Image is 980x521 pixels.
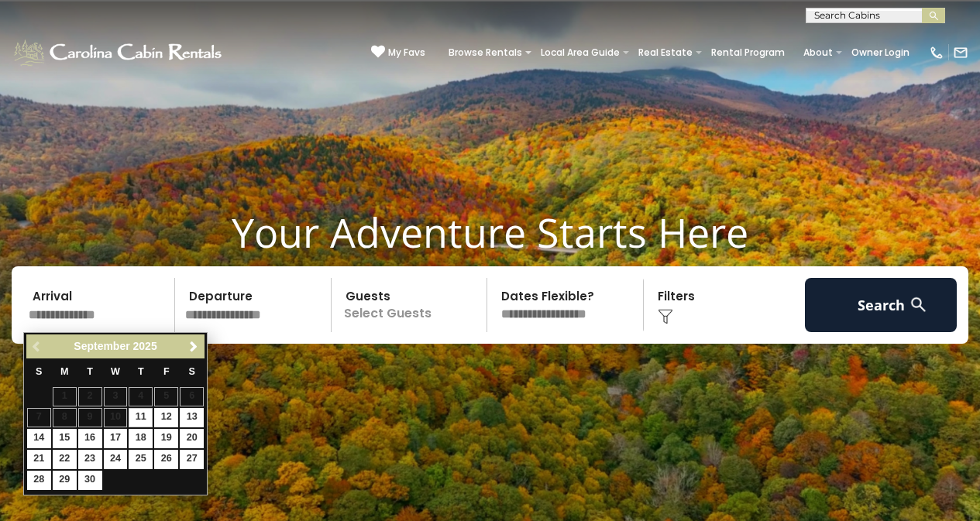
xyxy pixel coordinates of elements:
span: Monday [60,366,69,377]
img: White-1-1-2.png [12,37,226,68]
span: Friday [163,366,170,377]
a: 13 [180,408,204,427]
h1: Your Adventure Starts Here [12,208,968,256]
a: Local Area Guide [533,42,628,63]
a: 16 [78,429,102,448]
span: My Favs [388,46,425,60]
a: Owner Login [844,42,917,63]
a: Rental Program [703,42,793,63]
button: Search [805,278,957,332]
a: 14 [27,429,51,448]
img: search-regular-white.png [909,295,928,314]
a: 18 [129,429,153,448]
a: Real Estate [631,42,700,63]
a: 24 [104,450,128,469]
span: Tuesday [87,366,93,377]
a: 29 [53,471,77,490]
span: Saturday [189,366,195,377]
img: filter--v1.png [658,309,673,324]
span: Sunday [36,366,42,377]
a: Next [184,337,203,356]
a: 21 [27,450,51,469]
a: 15 [53,429,77,448]
span: Thursday [138,366,144,377]
img: mail-regular-white.png [953,45,968,60]
a: 30 [78,471,102,490]
a: 19 [154,429,178,448]
a: 11 [129,408,153,427]
span: September [74,340,129,352]
a: 23 [78,450,102,469]
a: 17 [104,429,128,448]
a: 25 [129,450,153,469]
a: 26 [154,450,178,469]
a: Browse Rentals [441,42,530,63]
a: My Favs [371,45,425,60]
a: 20 [180,429,204,448]
p: Select Guests [336,278,487,332]
span: 2025 [133,340,157,352]
span: Wednesday [111,366,120,377]
a: 27 [180,450,204,469]
a: 22 [53,450,77,469]
span: Next [187,341,200,353]
a: 12 [154,408,178,427]
a: 28 [27,471,51,490]
a: About [796,42,841,63]
img: phone-regular-white.png [929,45,944,60]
